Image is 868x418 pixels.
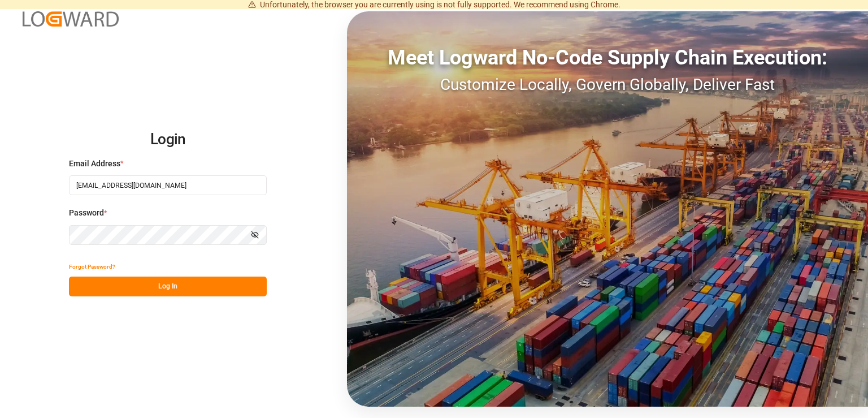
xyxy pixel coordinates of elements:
button: Forgot Password? [69,257,115,277]
span: Email Address [69,158,120,170]
img: Logward_new_orange.png [23,11,119,27]
button: Log In [69,277,267,296]
span: Password [69,207,104,219]
div: Meet Logward No-Code Supply Chain Execution: [347,42,868,73]
input: Enter your email [69,175,267,195]
div: Customize Locally, Govern Globally, Deliver Fast [347,73,868,97]
h2: Login [69,122,267,158]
